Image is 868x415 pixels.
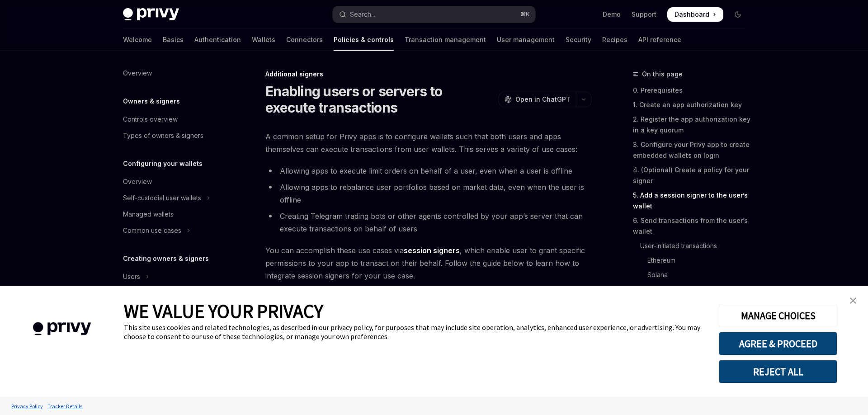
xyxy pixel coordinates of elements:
a: Connectors [286,29,323,51]
div: This site uses cookies and related technologies, as described in our privacy policy, for purposes... [124,323,705,341]
a: Recipes [602,29,627,51]
button: REJECT ALL [719,360,837,383]
a: User management [497,29,555,51]
h5: Configuring your wallets [123,158,203,169]
a: session signers [404,246,460,255]
a: 3. Configure your Privy app to create embedded wallets on login [633,137,752,163]
a: Basics [163,29,184,51]
a: 6. Send transactions from the user’s wallet [633,213,752,239]
li: Creating Telegram trading bots or other agents controlled by your app’s server that can execute t... [265,210,591,235]
div: Users [123,271,140,282]
span: WE VALUE YOUR PRIVACY [124,299,323,323]
a: 2. Register the app authorization key in a key quorum [633,112,752,137]
span: Dashboard [675,10,709,19]
button: Toggle Common use cases section [116,222,231,239]
span: ⌘ K [520,11,530,18]
a: Managed wallets [116,206,231,222]
a: Solana [633,268,752,282]
a: Transaction management [405,29,486,51]
a: Tracker Details [45,398,85,414]
span: A common setup for Privy apps is to configure wallets such that both users and apps themselves ca... [265,130,591,156]
button: Toggle dark mode [731,7,745,22]
span: Open in ChatGPT [515,95,571,104]
div: Self-custodial user wallets [123,193,201,203]
a: Security [566,29,591,51]
a: Ethereum [633,253,752,268]
h5: Owners & signers [123,96,180,107]
div: Additional signers [265,70,591,79]
a: Policies & controls [334,29,394,51]
a: Types of owners & signers [116,127,231,144]
span: You can accomplish these use cases via , which enable user to grant specific permissions to your ... [265,244,591,282]
a: close banner [844,292,862,310]
div: Overview [123,176,152,187]
a: Authorization keys [116,285,231,301]
button: Toggle Users section [116,269,231,285]
a: Support [632,10,656,19]
a: 1. Create an app authorization key [633,98,752,112]
button: Open search [333,6,535,23]
h1: Enabling users or servers to execute transactions [265,83,495,116]
div: Search... [350,9,375,20]
div: Types of owners & signers [123,130,203,141]
a: Controls overview [116,111,231,127]
a: Overview [116,65,231,81]
a: 0. Prerequisites [633,83,752,98]
a: Privacy Policy [9,398,45,414]
button: MANAGE CHOICES [719,304,837,327]
li: Allowing apps to execute limit orders on behalf of a user, even when a user is offline [265,165,591,177]
a: Authentication [194,29,241,51]
div: Common use cases [123,225,181,236]
button: AGREE & PROCEED [719,332,837,355]
a: Welcome [123,29,152,51]
div: Overview [123,68,152,79]
span: On this page [642,69,683,80]
a: 5. Add a session signer to the user’s wallet [633,188,752,213]
a: 4. (Optional) Create a policy for your signer [633,163,752,188]
button: Open in ChatGPT [499,92,576,107]
a: API reference [638,29,681,51]
div: Managed wallets [123,209,174,220]
h5: Creating owners & signers [123,253,209,264]
img: close banner [850,297,856,304]
button: Toggle Self-custodial user wallets section [116,190,231,206]
div: Controls overview [123,114,178,125]
a: Wallets [252,29,275,51]
a: Dashboard [667,7,723,22]
img: dark logo [123,8,179,21]
a: Demo [603,10,621,19]
a: App-initiated transactions [633,282,752,297]
img: company logo [14,309,110,349]
a: Overview [116,174,231,190]
li: Allowing apps to rebalance user portfolios based on market data, even when the user is offline [265,181,591,206]
a: User-initiated transactions [633,239,752,253]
